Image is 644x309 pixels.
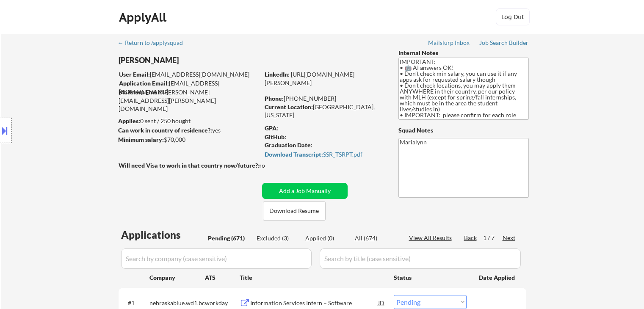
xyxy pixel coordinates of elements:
[149,273,205,282] div: Company
[262,183,348,199] button: Add a Job Manually
[118,127,212,134] strong: Can work in country of residence?:
[265,151,382,160] a: Download Transcript:SSR_TSRPT.pdf
[479,39,529,48] a: Job Search Builder
[121,248,312,269] input: Search by company (case sensitive)
[240,273,386,282] div: Title
[496,8,530,25] button: Log Out
[119,162,260,169] strong: Will need Visa to work in that country now/future?:
[119,88,259,113] div: [PERSON_NAME][EMAIL_ADDRESS][PERSON_NAME][DOMAIN_NAME]
[320,248,521,269] input: Search by title (case sensitive)
[305,234,348,243] div: Applied (0)
[119,79,259,96] div: [EMAIL_ADDRESS][DOMAIN_NAME]
[118,39,191,48] a: ← Return to /applysquad
[479,40,529,46] div: Job Search Builder
[128,299,143,307] div: #1
[265,141,312,149] strong: Graduation Date:
[119,10,169,25] div: ApplyAll
[118,135,259,144] div: $70,000
[265,133,286,141] strong: GitHub:
[428,40,470,46] div: Mailslurp Inbox
[265,124,278,132] strong: GPA:
[205,299,240,307] div: workday
[119,70,259,79] div: [EMAIL_ADDRESS][DOMAIN_NAME]
[258,161,282,170] div: no
[428,39,470,48] a: Mailslurp Inbox
[483,234,503,242] div: 1 / 7
[398,49,529,57] div: Internal Notes
[118,117,259,125] div: 0 sent / 250 bought
[265,151,323,158] strong: Download Transcript:
[205,273,240,282] div: ATS
[265,95,284,102] strong: Phone:
[118,40,191,46] div: ← Return to /applysquad
[118,126,257,135] div: yes
[121,230,205,240] div: Applications
[409,234,454,242] div: View All Results
[464,234,478,242] div: Back
[265,71,290,78] strong: LinkedIn:
[265,71,354,86] a: [URL][DOMAIN_NAME][PERSON_NAME]
[355,234,397,243] div: All (674)
[265,103,313,110] strong: Current Location:
[263,201,326,221] button: Download Resume
[265,152,382,157] div: SSR_TSRPT.pdf
[394,270,467,285] div: Status
[265,94,384,103] div: [PHONE_NUMBER]
[503,234,516,242] div: Next
[265,103,384,119] div: [GEOGRAPHIC_DATA], [US_STATE]
[479,273,516,282] div: Date Applied
[257,234,299,243] div: Excluded (3)
[208,234,250,243] div: Pending (671)
[119,55,293,66] div: [PERSON_NAME]
[398,126,529,135] div: Squad Notes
